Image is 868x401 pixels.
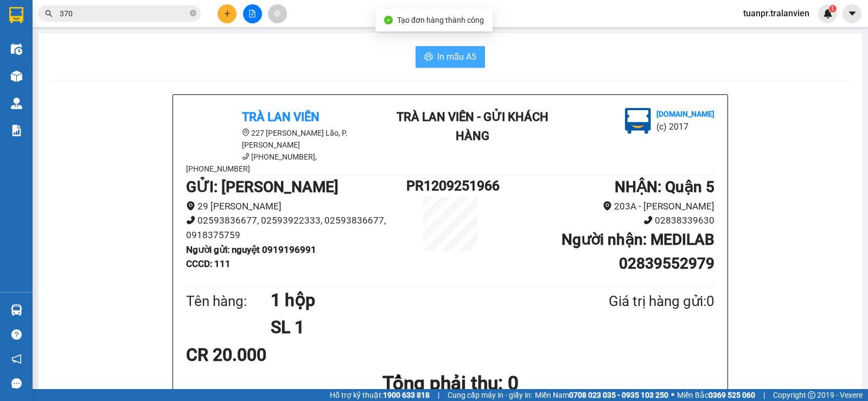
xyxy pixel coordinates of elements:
span: caret-down [847,9,857,18]
span: file-add [248,10,256,17]
span: 1 [831,5,834,12]
sup: 1 [829,5,837,12]
h1: SL 1 [271,314,556,341]
li: 02593836677, 02593922333, 02593836677, 0918375759 [186,213,406,242]
span: phone [242,152,250,160]
span: close-circle [190,10,196,16]
b: NHẬN : Quận 5 [615,178,714,196]
strong: 0369 525 060 [709,391,755,399]
img: warehouse-icon [11,304,22,316]
img: logo.jpg [625,108,651,134]
li: 02838339630 [494,213,714,228]
div: Giá trị hàng gửi: 0 [556,290,714,313]
span: close-circle [190,9,196,19]
div: CR 20.000 [186,341,360,368]
img: warehouse-icon [11,43,22,55]
img: warehouse-icon [11,98,22,109]
b: Trà Lan Viên [14,70,40,121]
span: plus [224,10,231,17]
img: logo-vxr [9,7,23,23]
li: (c) 2017 [91,52,149,65]
span: | [763,389,765,401]
strong: 0708 023 035 - 0935 103 250 [569,391,668,399]
button: printerIn mẫu A5 [416,46,485,68]
img: logo.jpg [186,108,240,162]
h1: PR1209251966 [406,175,494,196]
li: 203A - [PERSON_NAME] [494,199,714,214]
li: [PHONE_NUMBER], [PHONE_NUMBER] [186,151,381,175]
span: search [45,10,53,17]
span: message [11,378,22,389]
span: Tạo đơn hàng thành công [397,16,484,24]
b: Trà Lan Viên [242,110,320,124]
span: Miền Nam [535,389,668,401]
b: GỬI : [PERSON_NAME] [186,178,339,196]
input: Tìm tên, số ĐT hoặc mã đơn [60,8,188,20]
strong: 1900 633 818 [383,391,430,399]
span: aim [273,10,281,17]
img: warehouse-icon [11,71,22,82]
h1: 1 hộp [271,287,556,314]
img: icon-new-feature [823,9,833,18]
span: Hỗ trợ kỹ thuật: [330,389,430,401]
span: phone [643,215,653,225]
li: 227 [PERSON_NAME] Lão, P. [PERSON_NAME] [186,127,381,151]
b: [DOMAIN_NAME] [91,41,149,50]
span: Miền Bắc [677,389,755,401]
span: copyright [808,391,815,399]
span: Cung cấp máy in - giấy in: [448,389,532,401]
button: caret-down [843,4,861,23]
span: | [438,389,439,401]
button: aim [268,4,287,23]
span: In mẫu A5 [437,50,476,63]
h1: Tổng phải thu: 0 [186,368,714,398]
b: Trà Lan Viên - Gửi khách hàng [67,16,107,123]
span: notification [11,354,22,364]
button: plus [218,4,237,23]
span: tuanpr.tralanvien [735,7,818,20]
span: phone [186,215,195,225]
div: Tên hàng: [186,290,271,313]
span: environment [603,201,612,211]
img: solution-icon [11,125,22,136]
li: (c) 2017 [656,120,714,133]
span: ⚪️ [671,393,674,397]
span: question-circle [11,329,22,340]
img: logo.jpg [118,14,144,40]
span: environment [186,201,195,211]
b: Người nhận : MEDILAB 02839552979 [561,231,714,272]
button: file-add [243,4,262,23]
li: 29 [PERSON_NAME] [186,199,406,214]
span: check-circle [384,16,393,24]
b: Trà Lan Viên - Gửi khách hàng [397,110,548,143]
b: Người gửi : nguyệt 0919196991 [186,244,316,255]
span: printer [424,52,433,62]
span: environment [242,129,250,136]
b: [DOMAIN_NAME] [656,110,714,118]
b: CCCD : 111 [186,258,231,269]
